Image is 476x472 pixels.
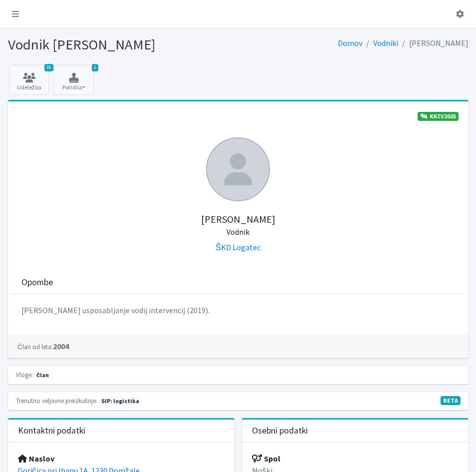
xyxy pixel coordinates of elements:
[216,242,260,252] a: ŠKD Logatec
[8,36,235,53] h1: Vodnik [PERSON_NAME]
[252,454,280,464] strong: Spol
[18,454,54,464] strong: Naslov
[18,201,459,237] h5: [PERSON_NAME]
[99,397,142,406] span: Naslednja preizkušnja: pomlad 2026
[418,112,459,121] a: KNZV2025
[16,371,33,379] small: Vloge:
[18,426,85,436] h3: Kontaktni podatki
[252,426,308,436] h3: Osebni podatki
[21,277,53,288] h3: Opombe
[18,343,53,351] small: Član od leta:
[338,38,362,48] a: Domov
[227,227,249,237] small: Vodnik
[44,64,53,71] span: 36
[34,371,51,380] span: član
[373,38,398,48] a: Vodniki
[18,341,69,351] strong: 2004
[9,65,49,95] a: 36 Udeležba
[398,36,469,50] li: [PERSON_NAME]
[16,397,97,405] small: Trenutno veljavne preizkušnje:
[92,64,98,71] span: 1
[21,304,455,316] p: [PERSON_NAME] usposabljanje vodij intervencij (2019).
[441,396,461,405] span: V fazi razvoja
[54,65,94,95] button: 1 Potrdila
